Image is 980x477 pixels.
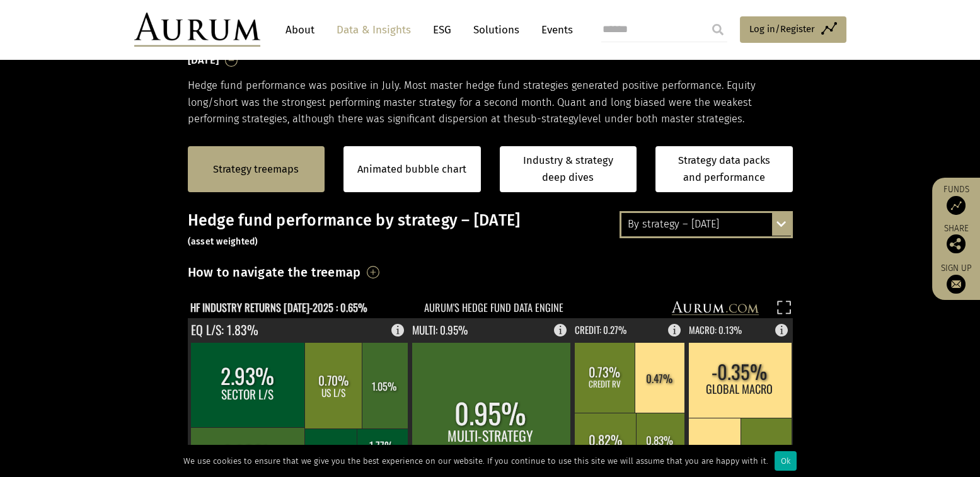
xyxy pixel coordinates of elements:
[519,113,579,125] span: sub-strategy
[330,18,417,42] a: Data & Insights
[357,161,466,178] a: Animated bubble chart
[938,263,974,294] a: Sign up
[655,146,793,192] a: Strategy data packs and performance
[749,21,815,37] span: Log in/Register
[938,224,974,253] div: Share
[279,18,321,42] a: About
[188,261,361,283] h3: How to navigate the treemap
[947,275,966,294] img: Sign up to our newsletter
[775,451,797,471] div: Ok
[947,196,966,215] img: Access Funds
[740,16,846,43] a: Log in/Register
[500,146,637,192] a: Industry & strategy deep dives
[947,234,966,253] img: Share this post
[535,18,573,42] a: Events
[188,51,219,70] h3: [DATE]
[134,13,260,47] img: Aurum
[188,78,793,127] p: Hedge fund performance was positive in July. Most master hedge fund strategies generated positive...
[188,211,793,249] h3: Hedge fund performance by strategy – [DATE]
[705,17,730,42] input: Submit
[427,18,458,42] a: ESG
[213,161,299,178] a: Strategy treemaps
[938,184,974,215] a: Funds
[621,213,791,236] div: By strategy – [DATE]
[467,18,526,42] a: Solutions
[188,236,258,247] small: (asset weighted)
